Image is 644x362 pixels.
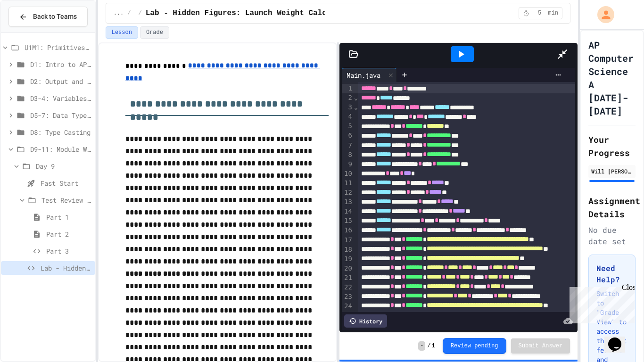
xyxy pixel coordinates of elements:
div: Chat with us now!Close [4,4,65,60]
span: / [139,9,142,17]
span: min [548,9,559,17]
span: D5-7: Data Types and Number Calculations [30,110,91,120]
span: ... [114,9,124,17]
h3: Need Help? [596,263,627,285]
div: 24 [342,302,354,311]
span: / [427,342,430,350]
div: 13 [342,197,354,207]
div: 21 [342,273,354,283]
span: Part 3 [46,246,91,256]
div: 11 [342,179,354,188]
button: Grade [140,26,169,39]
iframe: chat widget [604,324,635,353]
span: Back to Teams [33,12,77,22]
span: D3-4: Variables and Input [30,93,91,103]
span: 5 [532,9,547,17]
span: Lab - Hidden Figures: Launch Weight Calculator [146,8,354,19]
button: Back to Teams [8,7,88,27]
div: 2 [342,93,354,103]
span: D2: Output and Compiling Code [30,76,91,86]
iframe: chat widget [566,283,635,323]
div: Main.java [342,68,397,82]
div: 12 [342,188,354,197]
h2: Your Progress [588,133,636,159]
div: 22 [342,283,354,292]
div: 25 [342,311,354,321]
span: Part 1 [46,212,91,222]
div: 19 [342,255,354,264]
span: Submit Answer [519,342,563,350]
h2: Assignment Details [588,194,636,221]
div: 7 [342,141,354,150]
div: 5 [342,122,354,131]
div: 14 [342,207,354,216]
div: 3 [342,103,354,112]
div: Main.java [342,70,385,80]
span: Lab - Hidden Figures: Launch Weight Calculator [41,263,91,273]
button: Submit Answer [511,338,570,354]
span: Part 2 [46,229,91,239]
div: 8 [342,150,354,160]
div: History [344,314,387,328]
span: 1 [432,342,435,350]
span: Fold line [354,94,358,101]
div: 16 [342,226,354,235]
div: 10 [342,169,354,179]
span: Fast Start [41,178,91,188]
button: Lesson [106,26,138,39]
div: 4 [342,112,354,122]
div: 6 [342,131,354,140]
span: D1: Intro to APCSA [30,59,91,69]
div: 20 [342,264,354,273]
div: Will [PERSON_NAME] [591,167,633,175]
span: Day 9 [36,161,91,171]
h1: AP Computer Science A [DATE]-[DATE] [588,38,636,117]
div: 23 [342,292,354,302]
span: D8: Type Casting [30,127,91,137]
div: 15 [342,216,354,226]
div: No due date set [588,224,636,247]
div: My Account [587,4,617,25]
span: / [127,9,131,17]
div: 18 [342,245,354,255]
div: 17 [342,236,354,245]
span: D9-11: Module Wrap Up [30,144,91,154]
div: 9 [342,160,354,169]
span: - [418,341,425,351]
button: Review pending [443,338,506,354]
div: 1 [342,84,354,93]
span: Test Review (35 mins) [41,195,91,205]
span: Fold line [354,103,358,111]
span: U1M1: Primitives, Variables, Basic I/O [25,42,91,52]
